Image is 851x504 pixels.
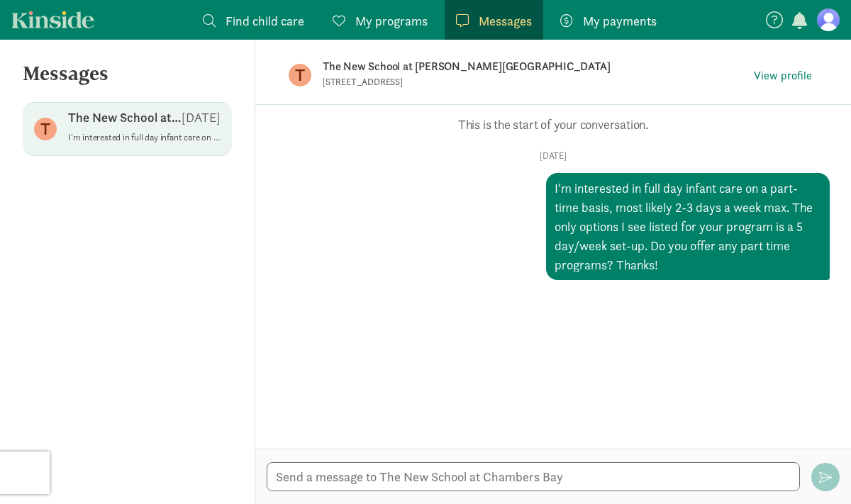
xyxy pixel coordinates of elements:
p: This is the start of your conversation. [277,116,830,133]
button: View profile [748,66,818,86]
p: [DATE] [182,109,221,126]
p: The New School at [PERSON_NAME][GEOGRAPHIC_DATA] [323,57,748,77]
span: View profile [754,67,812,84]
p: [STREET_ADDRESS] [323,77,670,88]
figure: T [34,118,57,140]
p: The New School at [PERSON_NAME][GEOGRAPHIC_DATA] [68,109,182,126]
a: Kinside [11,11,94,28]
div: I'm interested in full day infant care on a part-time basis, most likely 2-3 days a week max. The... [546,173,830,280]
a: View profile [748,65,818,86]
p: I'm interested in full day infant care on a part-time basis, most likely 2-3 days a week max. The... [68,132,221,143]
span: My programs [355,11,428,30]
span: Find child care [226,11,304,30]
p: [DATE] [277,150,830,162]
span: Messages [479,11,532,30]
figure: T [289,64,311,86]
span: My payments [583,11,657,30]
